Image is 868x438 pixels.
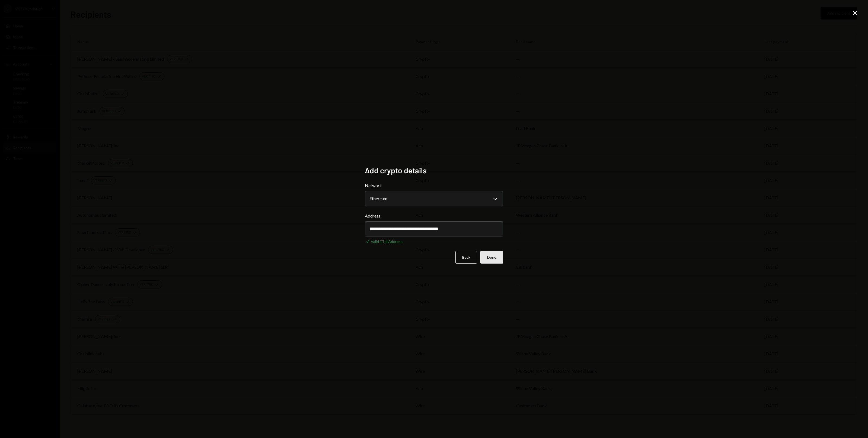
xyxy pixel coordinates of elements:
[365,213,503,219] label: Address
[365,182,503,189] label: Network
[365,165,503,176] h2: Add crypto details
[455,251,477,264] button: Back
[371,239,403,244] div: Valid ETH Address
[365,191,503,206] button: Network
[480,251,503,264] button: Done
